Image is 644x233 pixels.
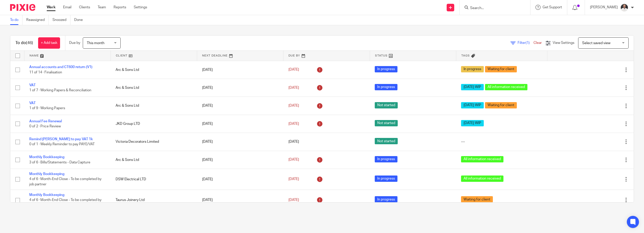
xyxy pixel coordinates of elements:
[29,178,101,186] span: 4 of 6 · Month-End Close - To be completed by job partner
[69,40,80,45] p: Due by
[111,97,197,115] td: Arc & Sons Ltd
[485,102,517,108] span: Waiting for client
[288,158,299,162] span: [DATE]
[461,54,470,57] span: Tags
[288,178,299,181] span: [DATE]
[10,4,35,11] img: Pixie
[197,97,283,115] td: [DATE]
[461,120,484,126] span: [DATE] WIP
[29,89,91,92] span: 1 of 7 · Working Papers & Reconciliation
[134,5,147,10] a: Settings
[197,169,283,190] td: [DATE]
[63,5,71,10] a: Email
[461,84,484,90] span: [DATE] WIP
[114,5,126,10] a: Reports
[197,79,283,97] td: [DATE]
[111,115,197,133] td: JKD Group LTD
[197,190,283,210] td: [DATE]
[98,5,106,10] a: Team
[111,169,197,190] td: DSW Electrical LTD
[553,41,574,45] span: View Settings
[620,4,628,12] img: dom%20slack.jpg
[29,137,93,141] a: Remind [PERSON_NAME] to pay VAT 1k
[470,6,515,11] input: Search
[461,139,542,144] div: ---
[375,66,397,72] span: In progress
[533,41,542,45] a: Clear
[590,5,618,10] p: [PERSON_NAME]
[29,83,36,87] a: VAT
[375,176,397,182] span: In progress
[29,161,90,164] span: 3 of 6 · Bills/Statements - Data Capture
[10,15,22,25] a: To do
[29,65,92,69] a: Annual accounts and CT600 return (V1)
[375,84,397,90] span: In progress
[47,5,56,10] a: Work
[79,5,90,10] a: Clients
[74,15,87,25] a: Done
[111,133,197,151] td: Victoria Decorators Limited
[29,193,64,197] a: Monthly Bookkeeping
[29,120,62,123] a: Annual Fee Renewal
[197,115,283,133] td: [DATE]
[197,133,283,151] td: [DATE]
[485,66,517,72] span: Waiting for client
[29,71,62,74] span: 11 of 14 · Finalisation
[111,151,197,169] td: Arc & Sons Ltd
[197,61,283,79] td: [DATE]
[375,196,397,202] span: In progress
[461,156,503,162] span: All information received
[461,102,484,108] span: [DATE] WIP
[288,104,299,107] span: [DATE]
[582,41,610,45] span: Select saved view
[375,138,398,144] span: Not started
[375,156,397,162] span: In progress
[29,155,64,159] a: Monthly Bookkeeping
[52,15,70,25] a: Snoozed
[29,101,36,105] a: VAT
[288,140,299,143] span: [DATE]
[543,6,562,9] span: Get Support
[288,198,299,202] span: [DATE]
[111,61,197,79] td: Arc & Sons Ltd
[461,176,503,182] span: All information received
[26,15,49,25] a: Reassigned
[197,151,283,169] td: [DATE]
[526,41,530,45] span: (1)
[111,190,197,210] td: Taurus Joinery Ltd
[375,120,398,126] span: Not started
[29,107,65,110] span: 1 of 9 · Working Papers
[288,68,299,72] span: [DATE]
[461,196,493,202] span: Waiting for client
[29,198,101,207] span: 4 of 6 · Month-End Close - To be completed by job partner
[29,172,64,176] a: Monthly Bookkeeping
[29,143,95,146] span: 0 of 1 · Weekly Reminder to pay PAYE/VAT
[461,66,484,72] span: In progress
[15,40,33,46] h1: To do
[518,41,533,45] span: Filter
[288,122,299,126] span: [DATE]
[375,102,398,108] span: Not started
[38,37,60,49] a: + Add task
[111,79,197,97] td: Arc & Sons Ltd
[87,41,104,45] span: This month
[288,86,299,90] span: [DATE]
[29,125,61,128] span: 0 of 2 · Price Review
[485,84,527,90] span: All information received
[26,41,33,45] span: (46)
